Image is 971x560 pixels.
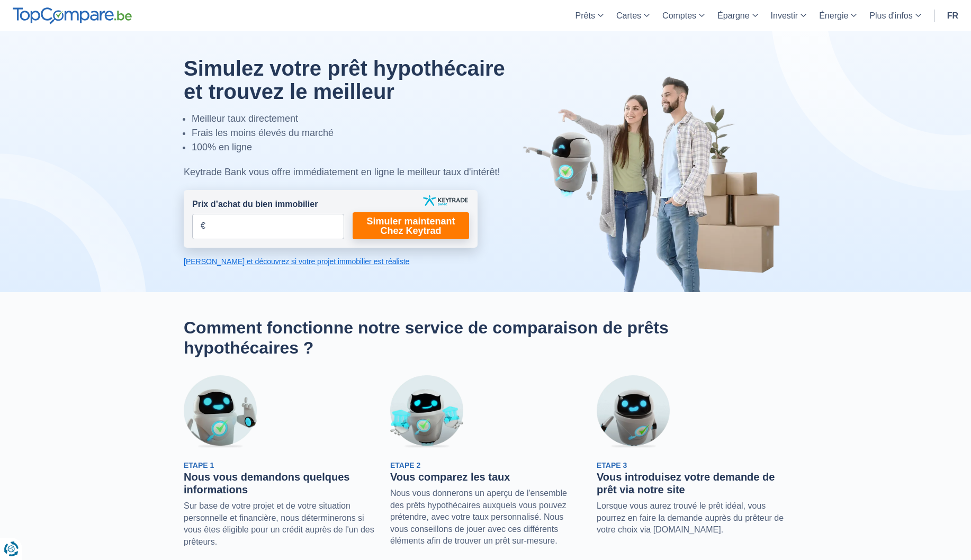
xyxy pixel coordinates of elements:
p: Sur base de votre projet et de votre situation personnelle et financière, nous déterminerons si v... [184,500,374,548]
h3: Nous vous demandons quelques informations [184,471,374,496]
a: Simuler maintenant Chez Keytrad [353,212,469,239]
li: 100% en ligne [192,140,529,155]
img: Etape 2 [390,375,463,448]
li: Meilleur taux directement [192,112,529,126]
p: Nous vous donnerons un aperçu de l'ensemble des prêts hypothécaires auxquels vous pouvez prétendr... [390,487,581,547]
span: Etape 3 [597,461,627,469]
img: Etape 1 [184,375,257,448]
a: [PERSON_NAME] et découvrez si votre projet immobilier est réaliste [184,256,478,267]
h2: Comment fonctionne notre service de comparaison de prêts hypothécaires ? [184,318,787,358]
img: keytrade [423,195,468,206]
img: Etape 3 [597,375,670,448]
img: image-hero [523,75,787,292]
p: Lorsque vous aurez trouvé le prêt idéal, vous pourrez en faire la demande auprès du prêteur de vo... [597,500,787,536]
div: Keytrade Bank vous offre immédiatement en ligne le meilleur taux d'intérêt! [184,165,529,179]
span: Etape 2 [390,461,420,469]
h1: Simulez votre prêt hypothécaire et trouvez le meilleur [184,57,529,103]
label: Prix d’achat du bien immobilier [192,198,318,211]
h3: Vous introduisez votre demande de prêt via notre site [597,471,787,496]
h3: Vous comparez les taux [390,471,581,483]
img: TopCompare [13,7,132,24]
span: Etape 1 [184,461,214,469]
li: Frais les moins élevés du marché [192,126,529,140]
span: € [201,220,205,232]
